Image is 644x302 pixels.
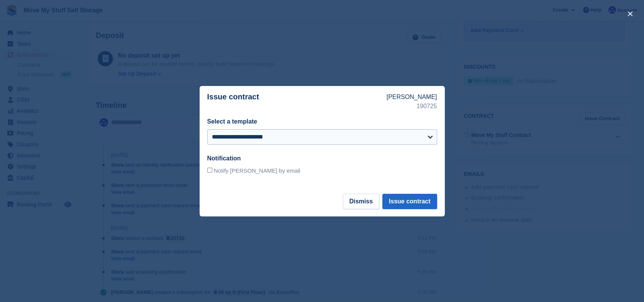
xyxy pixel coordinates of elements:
[387,92,437,102] p: [PERSON_NAME]
[214,167,300,174] span: Notify [PERSON_NAME] by email
[343,194,379,209] button: Dismiss
[387,102,437,111] p: 190725
[382,194,437,209] button: Issue contract
[207,168,212,173] input: Notify [PERSON_NAME] by email
[207,92,387,111] p: Issue contract
[207,155,241,162] label: Notification
[207,118,257,125] label: Select a template
[624,8,636,20] button: close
